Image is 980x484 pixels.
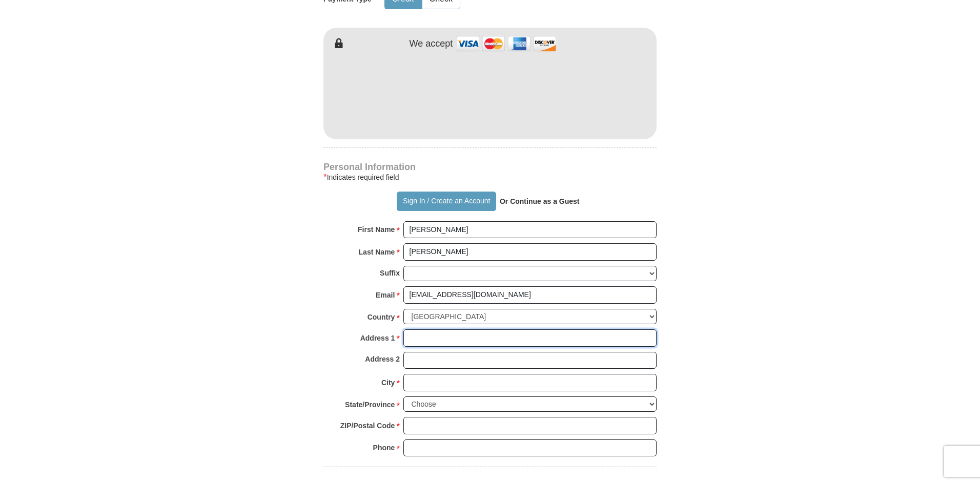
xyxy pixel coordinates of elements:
[358,222,395,237] strong: First Name
[345,397,395,412] strong: State/Province
[397,192,496,211] button: Sign In / Create an Account
[500,197,580,205] strong: Or Continue as a Guest
[365,352,400,366] strong: Address 2
[455,33,558,55] img: credit cards accepted
[373,440,395,455] strong: Phone
[367,310,395,324] strong: Country
[380,266,400,280] strong: Suffix
[359,245,395,259] strong: Last Name
[381,375,395,390] strong: City
[323,163,657,171] h4: Personal Information
[323,171,657,183] div: Indicates required field
[340,418,395,433] strong: ZIP/Postal Code
[410,38,453,50] h4: We accept
[376,288,395,302] strong: Email
[360,331,395,345] strong: Address 1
